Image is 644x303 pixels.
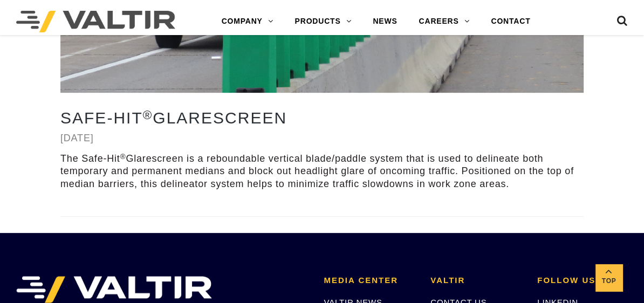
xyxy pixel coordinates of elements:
[16,11,175,32] img: Valtir
[16,276,212,303] img: VALTIR
[60,153,584,190] p: The Safe-Hit Glarescreen is a reboundable vertical blade/paddle system that is used to delineate ...
[120,153,126,161] sup: ®
[408,11,480,32] a: CAREERS
[143,108,153,122] sup: ®
[284,11,362,32] a: PRODUCTS
[60,133,93,143] a: [DATE]
[480,11,541,32] a: CONTACT
[362,11,408,32] a: NEWS
[430,276,521,285] h2: VALTIR
[595,275,622,287] span: Top
[324,276,414,285] h2: MEDIA CENTER
[211,11,284,32] a: COMPANY
[595,264,622,291] a: Top
[537,276,628,285] h2: FOLLOW US
[60,109,287,127] a: Safe-Hit®Glarescreen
